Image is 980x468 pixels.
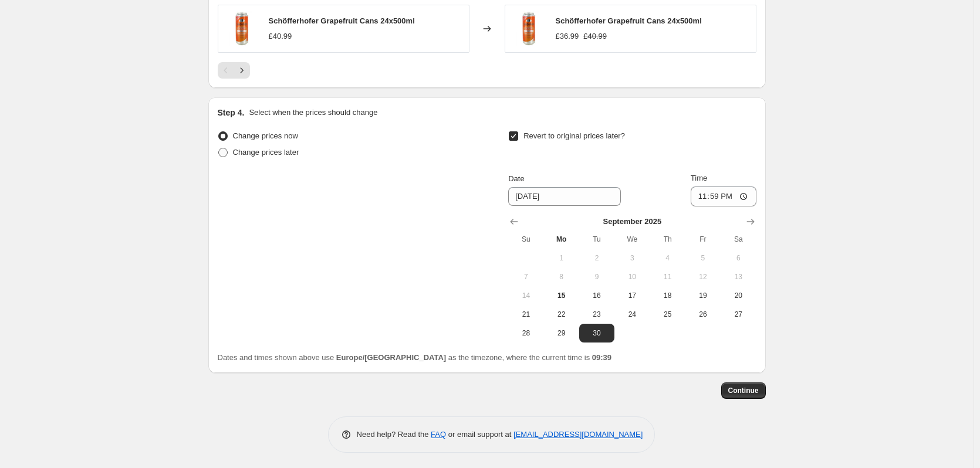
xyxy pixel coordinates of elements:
button: Sunday September 28 2025 [508,324,543,342]
button: Saturday September 6 2025 [721,249,756,267]
button: Thursday September 4 2025 [650,249,685,267]
span: 1 [549,253,575,263]
span: Need help? Read the [357,430,431,439]
button: Wednesday September 24 2025 [614,305,650,324]
span: 28 [513,328,539,338]
button: Show previous month, August 2025 [506,213,522,230]
span: 12 [690,272,716,282]
span: Dates and times shown above use as the timezone, where the current time is [218,353,612,362]
span: 23 [584,310,610,319]
a: [EMAIL_ADDRESS][DOMAIN_NAME] [513,430,643,439]
span: 25 [654,310,680,319]
span: 18 [654,291,680,300]
th: Thursday [650,230,685,249]
button: Wednesday September 10 2025 [614,267,650,286]
div: £36.99 [556,30,579,42]
b: Europe/[GEOGRAPHIC_DATA] [336,353,446,362]
button: Thursday September 18 2025 [650,286,685,305]
span: 11 [654,272,680,282]
button: Tuesday September 23 2025 [579,305,614,324]
button: Sunday September 14 2025 [508,286,543,305]
button: Monday September 8 2025 [544,267,579,286]
span: 30 [584,328,610,338]
span: Change prices now [233,131,298,140]
button: Tuesday September 16 2025 [579,286,614,305]
span: 21 [513,310,539,319]
h2: Step 4. [218,107,245,118]
div: £40.99 [269,30,292,42]
span: Su [513,235,539,244]
span: 2 [584,253,610,263]
span: Sa [725,235,751,244]
input: 12:00 [691,186,756,206]
span: 3 [619,253,645,263]
button: Saturday September 13 2025 [721,267,756,286]
span: Schöfferhofer Grapefruit Cans 24x500ml [556,16,702,25]
span: Schöfferhofer Grapefruit Cans 24x500ml [269,16,415,25]
span: 27 [725,310,751,319]
p: Select when the prices should change [249,107,377,118]
span: Time [691,174,707,182]
span: Tu [584,235,610,244]
th: Friday [685,230,721,249]
span: 26 [690,310,716,319]
span: 19 [690,291,716,300]
span: 22 [549,310,575,319]
button: Sunday September 7 2025 [508,267,543,286]
span: 24 [619,310,645,319]
span: Date [508,174,524,183]
span: Change prices later [233,148,299,157]
button: Wednesday September 17 2025 [614,286,650,305]
input: 9/15/2025 [508,187,621,206]
img: beer-schofferhofer-grapefruit-cans-24x500ml-29698309521605_80x.jpg [224,11,259,46]
span: 14 [513,291,539,300]
button: Monday September 1 2025 [544,249,579,267]
span: Revert to original prices later? [523,131,625,140]
button: Today Monday September 15 2025 [544,286,579,305]
button: Saturday September 20 2025 [721,286,756,305]
img: beer-schofferhofer-grapefruit-cans-24x500ml-29698309521605_80x.jpg [511,11,546,46]
span: or email support at [446,430,513,439]
span: Continue [728,386,759,395]
span: 29 [549,328,575,338]
button: Monday September 22 2025 [544,305,579,324]
b: 09:39 [592,353,611,362]
span: 7 [513,272,539,282]
button: Continue [721,382,766,399]
span: 4 [654,253,680,263]
span: Mo [549,235,575,244]
nav: Pagination [218,62,250,79]
button: Friday September 19 2025 [685,286,721,305]
span: We [619,235,645,244]
span: 13 [725,272,751,282]
span: 5 [690,253,716,263]
button: Sunday September 21 2025 [508,305,543,324]
th: Tuesday [579,230,614,249]
button: Friday September 26 2025 [685,305,721,324]
strike: £40.99 [583,30,607,42]
th: Wednesday [614,230,650,249]
span: 20 [725,291,751,300]
span: 10 [619,272,645,282]
span: Th [654,235,680,244]
span: 17 [619,291,645,300]
button: Saturday September 27 2025 [721,305,756,324]
button: Wednesday September 3 2025 [614,249,650,267]
span: 8 [549,272,575,282]
a: FAQ [431,430,446,439]
button: Thursday September 11 2025 [650,267,685,286]
span: 9 [584,272,610,282]
span: 6 [725,253,751,263]
th: Sunday [508,230,543,249]
span: 16 [584,291,610,300]
button: Friday September 12 2025 [685,267,721,286]
button: Tuesday September 30 2025 [579,324,614,342]
button: Tuesday September 9 2025 [579,267,614,286]
span: Fr [690,235,716,244]
button: Thursday September 25 2025 [650,305,685,324]
button: Monday September 29 2025 [544,324,579,342]
button: Show next month, October 2025 [742,213,759,230]
button: Tuesday September 2 2025 [579,249,614,267]
button: Friday September 5 2025 [685,249,721,267]
th: Saturday [721,230,756,249]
